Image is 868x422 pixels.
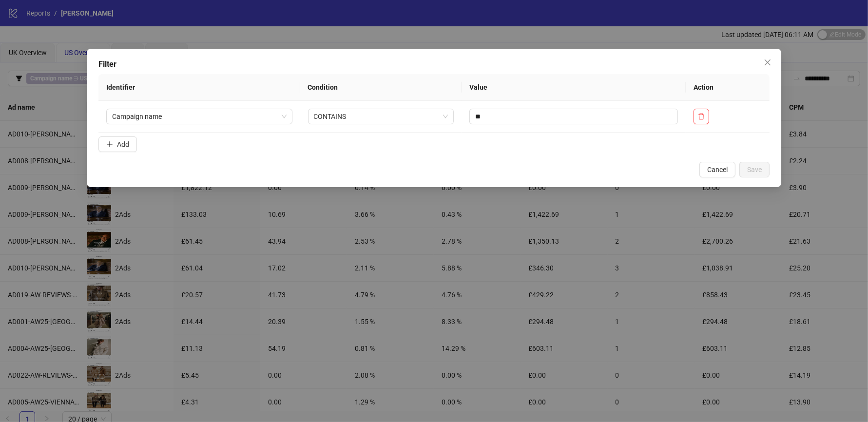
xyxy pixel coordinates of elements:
button: Close [760,55,775,70]
span: close [764,58,772,66]
span: Cancel [707,166,728,173]
span: plus [106,141,113,148]
span: Campaign name [112,109,287,124]
button: Save [739,162,770,177]
span: Add [117,140,129,148]
button: Cancel [699,162,735,177]
span: CONTAINS [314,109,448,124]
th: Condition [300,74,462,101]
div: Filter [98,58,770,70]
th: Identifier [98,74,300,101]
span: delete [698,113,705,120]
button: Add [98,136,137,152]
th: Value [462,74,686,101]
th: Action [686,74,770,101]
